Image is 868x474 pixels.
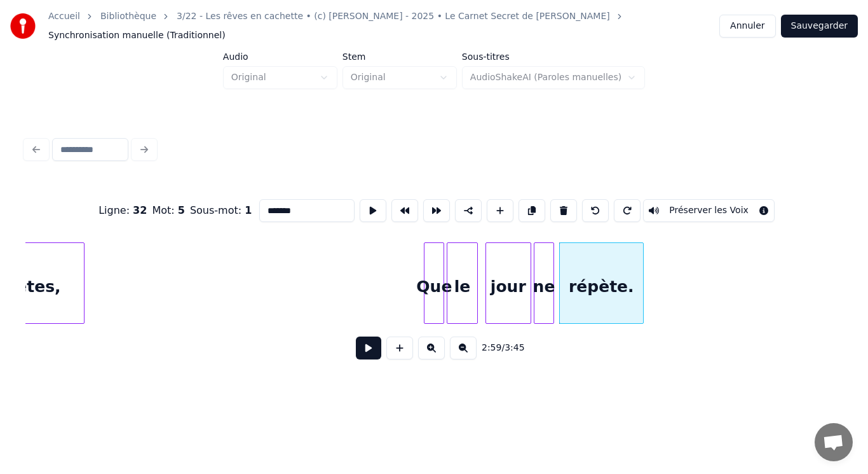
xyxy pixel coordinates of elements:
[98,203,147,218] div: Ligne :
[48,29,226,42] span: Synchronisation manuelle (Traditionnel)
[482,342,512,354] div: /
[178,204,185,216] span: 5
[482,342,501,354] span: 2:59
[152,203,185,218] div: Mot :
[781,15,858,38] button: Sauvegarder
[505,342,524,354] span: 3:45
[190,203,252,218] div: Sous-mot :
[462,52,645,61] label: Sous-titres
[48,10,80,23] a: Accueil
[48,10,719,42] nav: breadcrumb
[223,52,337,61] label: Audio
[643,199,775,222] button: Toggle
[10,13,36,39] img: youka
[719,15,775,38] button: Annuler
[100,10,156,23] a: Bibliothèque
[342,52,457,61] label: Stem
[815,423,853,461] a: Ouvrir le chat
[133,204,147,216] span: 32
[245,204,252,216] span: 1
[177,10,610,23] a: 3/22 - Les rêves en cachette • (c) [PERSON_NAME] - 2025 • Le Carnet Secret de [PERSON_NAME]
